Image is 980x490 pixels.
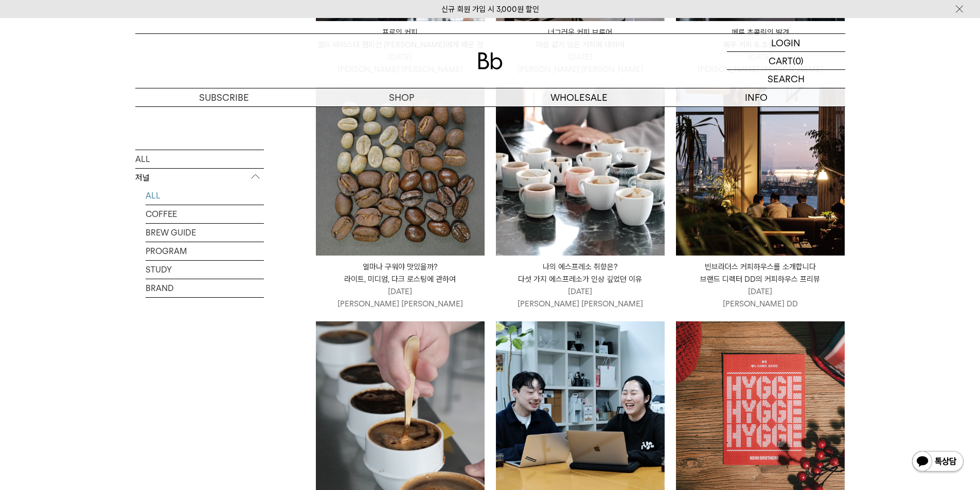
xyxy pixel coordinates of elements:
[496,87,665,256] img: 나의 에스프레소 취향은?다섯 가지 에스프레소가 인상 깊었던 이유
[496,261,665,310] a: 나의 에스프레소 취향은?다섯 가지 에스프레소가 인상 깊었던 이유 [DATE][PERSON_NAME] [PERSON_NAME]
[146,223,264,241] a: BREW GUIDE
[316,87,485,256] a: 얼마나 구워야 맛있을까?라이트, 미디엄, 다크 로스팅에 관하여
[135,168,264,187] p: 저널
[316,87,485,256] img: 1000000773_add2_062.jpg
[135,150,264,168] a: ALL
[676,321,845,490] img: 휘게를 위한 변명커피에 이름을 정하는 일
[771,34,800,51] p: LOGIN
[727,34,845,52] a: LOGIN
[313,88,490,106] a: SHOP
[146,260,264,278] a: STUDY
[316,285,485,310] p: [DATE] [PERSON_NAME] [PERSON_NAME]
[316,321,485,490] img: 에티오피아 커피 수다에티오피아 뉴크롭 커핑을 마무리하며
[727,52,845,70] a: CART (0)
[135,88,313,106] a: SUBSCRIBE
[676,261,845,285] p: 빈브라더스 커피하우스를 소개합니다 브랜드 디렉터 DD의 커피하우스 프리뷰
[668,88,845,106] p: INFO
[676,285,845,310] p: [DATE] [PERSON_NAME] DD
[496,261,665,285] p: 나의 에스프레소 취향은? 다섯 가지 에스프레소가 인상 깊었던 이유
[316,261,485,310] a: 얼마나 구워야 맛있을까?라이트, 미디엄, 다크 로스팅에 관하여 [DATE][PERSON_NAME] [PERSON_NAME]
[146,242,264,260] a: PROGRAM
[146,205,264,223] a: COFFEE
[146,279,264,297] a: BRAND
[496,285,665,310] p: [DATE] [PERSON_NAME] [PERSON_NAME]
[146,186,264,204] a: ALL
[768,70,805,88] p: SEARCH
[441,5,539,14] a: 신규 회원 가입 시 3,000원 할인
[769,52,793,69] p: CART
[793,52,804,69] p: (0)
[911,450,965,475] img: 카카오톡 채널 1:1 채팅 버튼
[496,321,665,490] img: 원두 살 때 자주 묻는 질문온라인팀 베로, 안나의 FAQ 모음집
[316,261,485,285] p: 얼마나 구워야 맛있을까? 라이트, 미디엄, 다크 로스팅에 관하여
[676,261,845,310] a: 빈브라더스 커피하우스를 소개합니다브랜드 디렉터 DD의 커피하우스 프리뷰 [DATE][PERSON_NAME] DD
[676,87,845,256] img: 빈브라더스 커피하우스를 소개합니다브랜드 디렉터 DD의 커피하우스 프리뷰
[490,88,668,106] p: WHOLESALE
[478,52,503,69] img: 로고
